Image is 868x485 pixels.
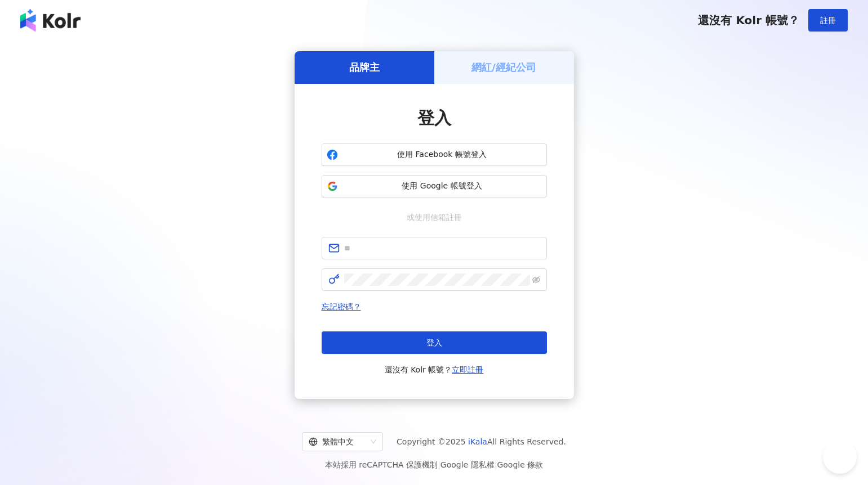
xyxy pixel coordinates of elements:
span: eye-invisible [532,276,540,284]
a: Google 條款 [497,460,543,469]
a: 立即註冊 [452,365,483,374]
iframe: Help Scout Beacon - Open [823,440,857,474]
span: 登入 [417,108,451,128]
span: Copyright © 2025 All Rights Reserved. [397,435,566,448]
button: 登入 [322,331,547,354]
button: 使用 Facebook 帳號登入 [322,143,547,166]
span: 或使用信箱註冊 [399,211,470,223]
a: Google 隱私權 [440,460,495,469]
span: 登入 [426,338,442,347]
span: 還沒有 Kolr 帳號？ [698,14,799,27]
span: 本站採用 reCAPTCHA 保護機制 [325,458,543,471]
button: 使用 Google 帳號登入 [322,175,547,197]
a: 忘記密碼？ [322,302,361,311]
span: | [495,460,497,469]
img: logo [20,9,81,32]
div: 繁體中文 [309,433,366,451]
span: 使用 Google 帳號登入 [342,181,542,192]
span: 註冊 [820,16,836,25]
span: 使用 Facebook 帳號登入 [342,149,542,160]
button: 註冊 [808,9,848,32]
span: | [438,460,440,469]
h5: 品牌主 [349,60,380,74]
span: 還沒有 Kolr 帳號？ [385,363,484,376]
a: iKala [468,437,487,446]
h5: 網紅/經紀公司 [471,60,536,74]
